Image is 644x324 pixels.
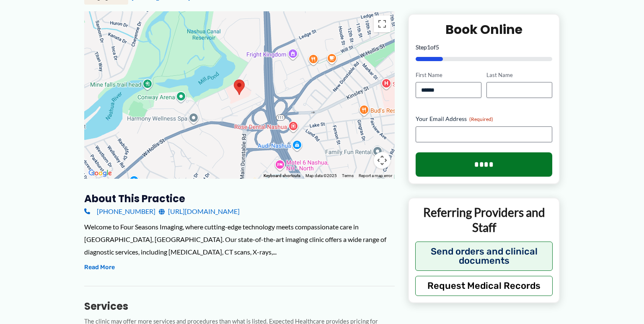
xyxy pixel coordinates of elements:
a: [URL][DOMAIN_NAME] [159,205,240,218]
a: Open this area in Google Maps (opens a new window) [86,168,114,179]
span: 1 [427,43,430,50]
p: Referring Providers and Staff [415,205,553,235]
button: Map camera controls [374,152,391,169]
button: Request Medical Records [415,275,553,296]
label: Your Email Address [416,115,553,123]
button: Send orders and clinical documents [415,241,553,270]
a: Report a map error [359,173,392,178]
div: Welcome to Four Seasons Imaging, where cutting-edge technology meets compassionate care in [GEOGR... [84,221,395,258]
label: First Name [416,71,481,79]
label: Last Name [486,71,552,79]
span: (Required) [469,116,493,122]
h3: Services [84,300,395,313]
h2: Book Online [416,21,553,37]
span: 5 [436,43,439,50]
p: Step of [416,44,553,50]
button: Keyboard shortcuts [264,173,300,179]
h3: About this practice [84,192,395,205]
span: Map data ©2025 [305,173,337,178]
a: Terms (opens in new tab) [342,173,354,178]
button: Toggle fullscreen view [374,15,391,32]
button: Read More [84,262,115,273]
img: Google [86,168,114,179]
a: [PHONE_NUMBER] [84,205,155,218]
